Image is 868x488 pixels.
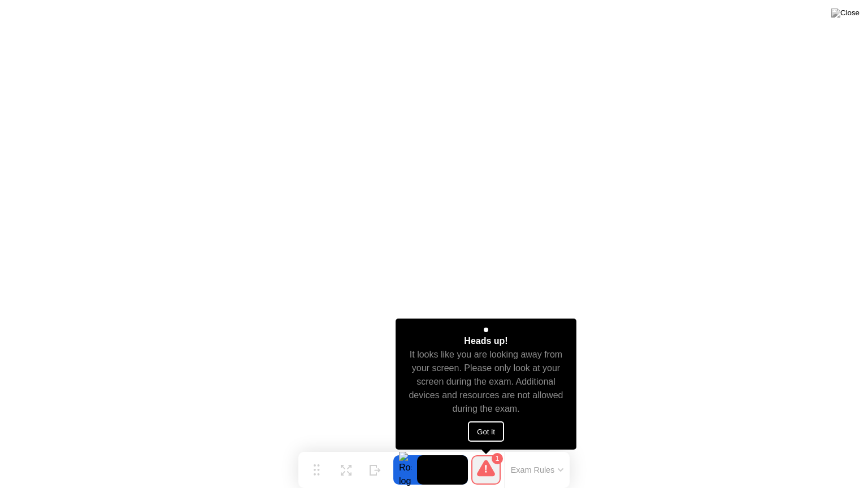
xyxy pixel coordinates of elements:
button: Exam Rules [507,465,567,475]
button: Got it [468,421,504,442]
div: It looks like you are looking away from your screen. Please only look at your screen during the e... [406,348,567,416]
div: 1 [492,453,503,464]
img: Close [831,8,860,18]
div: Heads up! [464,334,507,348]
